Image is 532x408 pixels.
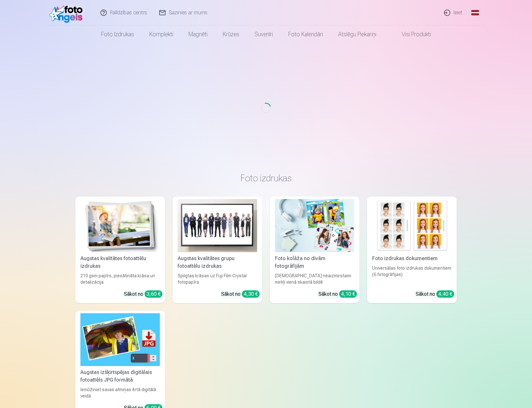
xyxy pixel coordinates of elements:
[275,199,354,252] img: Foto kolāža no divām fotogrāfijām
[181,25,215,43] a: Magnēti
[80,172,452,184] h3: Foto izdrukas
[436,290,454,298] div: 4,40 €
[142,25,181,43] a: Komplekti
[281,25,331,43] a: Foto kalendāri
[331,25,384,43] a: Atslēgu piekariņi
[124,290,162,298] div: Sākot no
[78,273,162,285] div: 210 gsm papīrs, piesātināta krāsa un detalizācija
[384,25,439,43] a: Visi produkti
[93,25,142,43] a: Foto izdrukas
[80,199,160,252] img: Augstas kvalitātes fotoattēlu izdrukas
[272,255,357,270] div: Foto kolāža no divām fotogrāfijām
[318,290,357,298] div: Sākot no
[416,290,454,298] div: Sākot no
[145,290,162,298] div: 3,60 €
[75,197,165,303] a: Augstas kvalitātes fotoattēlu izdrukasAugstas kvalitātes fotoattēlu izdrukas210 gsm papīrs, piesā...
[367,197,457,303] a: Foto izdrukas dokumentiemFoto izdrukas dokumentiemUniversālas foto izdrukas dokumentiem (6 fotogr...
[49,3,86,23] img: /fa1
[173,197,262,303] a: Augstas kvalitātes grupu fotoattēlu izdrukasAugstas kvalitātes grupu fotoattēlu izdrukasSpilgtas ...
[370,265,454,285] div: Universālas foto izdrukas dokumentiem (6 fotogrāfijas)
[175,255,260,270] div: Augstas kvalitātes grupu fotoattēlu izdrukas
[272,273,357,285] div: [DEMOGRAPHIC_DATA] neaizmirstami mirkļi vienā skaistā bildē
[178,199,257,252] img: Augstas kvalitātes grupu fotoattēlu izdrukas
[270,197,359,303] a: Foto kolāža no divām fotogrāfijāmFoto kolāža no divām fotogrāfijām[DEMOGRAPHIC_DATA] neaizmirstam...
[221,290,260,298] div: Sākot no
[242,290,260,298] div: 4,30 €
[78,369,162,384] div: Augstas izšķirtspējas digitālais fotoattēls JPG formātā
[78,386,162,399] div: Iemūžiniet savas atmiņas ērtā digitālā veidā
[247,25,281,43] a: Suvenīri
[370,255,454,262] div: Foto izdrukas dokumentiem
[78,255,162,270] div: Augstas kvalitātes fotoattēlu izdrukas
[215,25,247,43] a: Krūzes
[175,273,260,285] div: Spilgtas krāsas uz Fuji Film Crystal fotopapīra
[80,313,160,366] img: Augstas izšķirtspējas digitālais fotoattēls JPG formātā
[339,290,357,298] div: 4,10 €
[372,199,452,252] img: Foto izdrukas dokumentiem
